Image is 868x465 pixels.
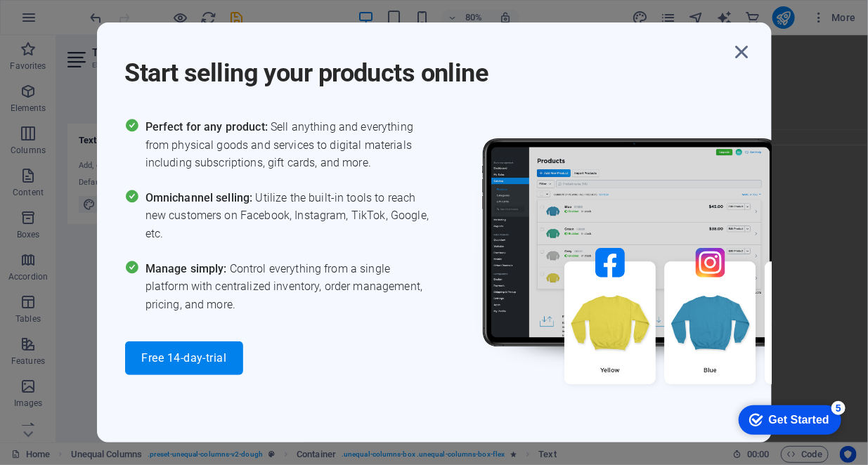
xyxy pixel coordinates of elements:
span: Sell anything and everything from physical goods and services to digital materials including subs... [145,118,434,172]
div: Get Started [41,15,102,28]
span: Omnichannel selling: [145,191,256,204]
h1: Start selling your products online [125,39,730,90]
span: Manage simply: [145,262,230,275]
div: 5 [104,3,118,17]
div: Get Started 5 items remaining, 0% complete [11,7,114,37]
span: Perfect for any product: [145,120,271,133]
span: Free 14-day-trial [142,353,227,364]
span: Control everything from a single platform with centralized inventory, order management, pricing, ... [145,260,434,314]
span: Utilize the built-in tools to reach new customers on Facebook, Instagram, TikTok, Google, etc. [145,189,434,243]
button: Free 14-day-trial [125,341,244,375]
